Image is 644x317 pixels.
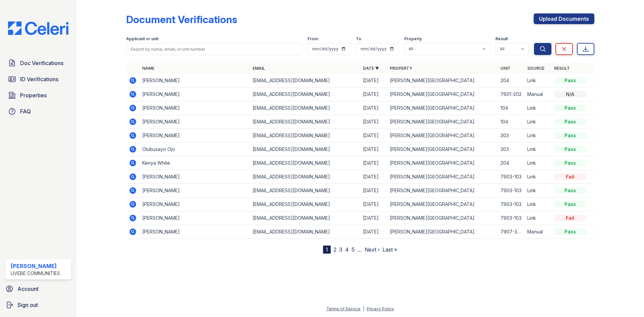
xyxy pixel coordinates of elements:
[387,129,497,143] td: [PERSON_NAME][GEOGRAPHIC_DATA]
[360,101,387,115] td: [DATE]
[554,132,586,139] div: Pass
[363,66,379,71] a: Date ▼
[498,170,525,184] td: 7903-103
[525,143,551,156] td: Link
[495,36,508,42] label: Result
[387,115,497,129] td: [PERSON_NAME][GEOGRAPHIC_DATA]
[250,225,360,239] td: [EMAIL_ADDRESS][DOMAIN_NAME]
[367,306,394,311] a: Privacy Policy
[140,184,250,198] td: [PERSON_NAME]
[554,105,586,111] div: Pass
[140,101,250,115] td: [PERSON_NAME]
[360,225,387,239] td: [DATE]
[333,246,336,253] a: 2
[126,13,237,25] div: Document Verifications
[5,89,71,102] a: Properties
[498,184,525,198] td: 7903-103
[11,270,60,277] div: LiveBe Communities
[20,91,47,99] span: Properties
[387,198,497,211] td: [PERSON_NAME][GEOGRAPHIC_DATA]
[365,246,380,253] a: Next ›
[250,129,360,143] td: [EMAIL_ADDRESS][DOMAIN_NAME]
[387,211,497,225] td: [PERSON_NAME][GEOGRAPHIC_DATA]
[140,74,250,88] td: [PERSON_NAME]
[525,225,551,239] td: Manual
[250,184,360,198] td: [EMAIL_ADDRESS][DOMAIN_NAME]
[554,146,586,153] div: Pass
[356,36,361,42] label: To
[360,170,387,184] td: [DATE]
[345,246,349,253] a: 4
[390,66,412,71] a: Property
[5,105,71,118] a: FAQ
[554,187,586,194] div: Pass
[360,115,387,129] td: [DATE]
[525,115,551,129] td: Link
[360,129,387,143] td: [DATE]
[360,74,387,88] td: [DATE]
[525,101,551,115] td: Link
[387,156,497,170] td: [PERSON_NAME][GEOGRAPHIC_DATA]
[387,143,497,156] td: [PERSON_NAME][GEOGRAPHIC_DATA]
[498,225,525,239] td: 7907-302
[525,74,551,88] td: Link
[142,66,154,71] a: Name
[20,75,58,83] span: ID Verifications
[250,143,360,156] td: [EMAIL_ADDRESS][DOMAIN_NAME]
[554,201,586,208] div: Pass
[525,184,551,198] td: Link
[360,156,387,170] td: [DATE]
[387,88,497,101] td: [PERSON_NAME][GEOGRAPHIC_DATA]
[5,72,71,86] a: ID Verifications
[534,13,594,24] a: Upload Documents
[554,173,586,180] div: Fail
[500,66,511,71] a: Unit
[253,66,265,71] a: Email
[140,156,250,170] td: Kenya White
[126,36,158,42] label: Applicant or unit
[3,298,74,312] a: Sign out
[126,43,302,55] input: Search by name, email, or unit number
[250,101,360,115] td: [EMAIL_ADDRESS][DOMAIN_NAME]
[323,246,331,254] div: 1
[17,301,38,309] span: Sign out
[525,129,551,143] td: Link
[250,198,360,211] td: [EMAIL_ADDRESS][DOMAIN_NAME]
[498,198,525,211] td: 7903-103
[527,66,544,71] a: Source
[140,115,250,129] td: [PERSON_NAME]
[498,129,525,143] td: 303
[525,170,551,184] td: Link
[498,88,525,101] td: 7601-202
[498,156,525,170] td: 204
[140,143,250,156] td: Olubusayo Ojo
[140,129,250,143] td: [PERSON_NAME]
[360,211,387,225] td: [DATE]
[387,170,497,184] td: [PERSON_NAME][GEOGRAPHIC_DATA]
[525,211,551,225] td: Link
[17,285,39,293] span: Account
[554,118,586,125] div: Pass
[352,246,355,253] a: 5
[250,88,360,101] td: [EMAIL_ADDRESS][DOMAIN_NAME]
[140,225,250,239] td: [PERSON_NAME]
[339,246,342,253] a: 3
[387,101,497,115] td: [PERSON_NAME][GEOGRAPHIC_DATA]
[140,88,250,101] td: [PERSON_NAME]
[140,198,250,211] td: [PERSON_NAME]
[308,36,318,42] label: From
[140,170,250,184] td: [PERSON_NAME]
[498,74,525,88] td: 204
[20,59,63,67] span: Doc Verifications
[554,91,586,98] div: N/A
[20,107,31,115] span: FAQ
[326,306,361,311] a: Terms of Service
[360,88,387,101] td: [DATE]
[250,74,360,88] td: [EMAIL_ADDRESS][DOMAIN_NAME]
[498,211,525,225] td: 7903-103
[554,77,586,84] div: Pass
[498,101,525,115] td: 104
[387,184,497,198] td: [PERSON_NAME][GEOGRAPHIC_DATA]
[11,262,60,270] div: [PERSON_NAME]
